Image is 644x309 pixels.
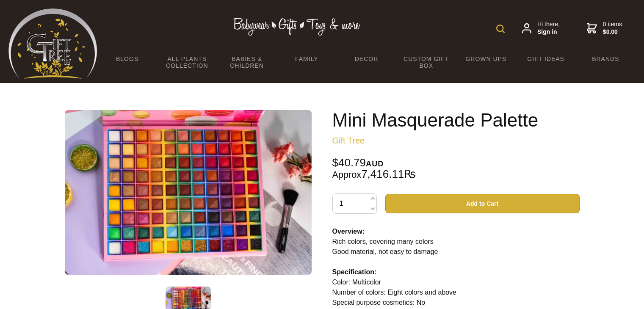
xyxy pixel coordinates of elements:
[587,21,622,36] a: 0 items$0.00
[157,50,217,74] a: All Plants Collection
[332,157,580,180] div: $40.79 7,416.11₨
[366,160,384,168] span: AUD
[217,50,276,74] a: Babies & Children
[332,110,580,130] h1: Mini Masquerade Palette
[332,169,362,180] small: Approx
[522,21,560,36] a: Hi there,Sign in
[337,50,396,68] a: Decor
[65,110,312,275] img: Mini Masquerade Palette
[396,50,456,74] a: Custom Gift Box
[8,8,97,79] img: Babyware - Gifts - Toys and more...
[332,268,377,276] strong: Specification:
[332,228,365,235] strong: Overview:
[277,50,337,68] a: Family
[233,18,360,36] img: Babywear - Gifts - Toys & more
[332,136,365,145] a: Gift Tree
[385,194,580,213] button: Add to Cart
[516,50,576,68] a: Gift Ideas
[603,21,622,36] span: 0 items
[97,50,157,68] a: BLOGS
[537,21,560,36] span: Hi there,
[456,50,516,68] a: Grown Ups
[537,28,560,36] strong: Sign in
[603,28,622,36] strong: $0.00
[496,25,505,33] img: product search
[576,50,636,68] a: Brands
